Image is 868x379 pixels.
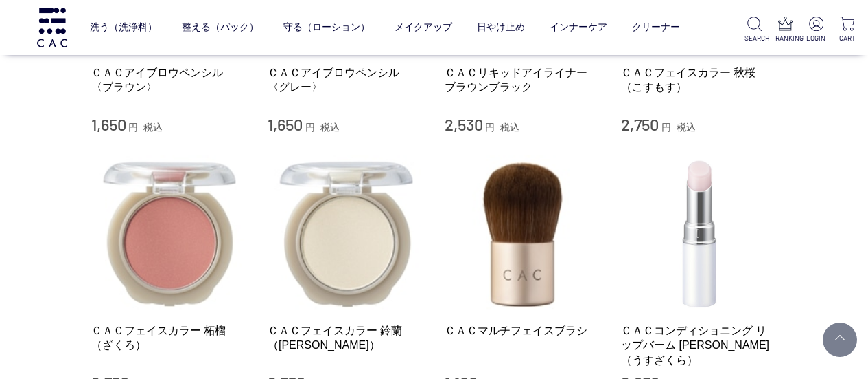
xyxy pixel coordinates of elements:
span: 税込 [320,122,340,133]
a: ＣＡＣフェイスカラー 鈴蘭（[PERSON_NAME]） [268,323,424,353]
a: ＣＡＣフェイスカラー 秋桜（こすもす） [621,65,777,95]
a: ＣＡＣアイブロウペンシル 〈ブラウン〉 [91,65,248,95]
span: 税込 [677,122,696,133]
a: CART [837,17,857,43]
a: 守る（ローション） [283,10,370,45]
span: 円 [485,122,495,133]
span: 円 [305,122,315,133]
a: ＣＡＣアイブロウペンシル 〈グレー〉 [268,65,424,95]
span: 円 [661,122,671,133]
a: クリーナー [632,10,680,45]
span: 円 [128,122,138,133]
span: 税込 [500,122,519,133]
a: 洗う（洗浄料） [90,10,157,45]
span: 1,650 [268,114,303,134]
a: RANKING [775,17,795,43]
p: LOGIN [806,33,826,43]
span: 税込 [143,122,163,133]
a: SEARCH [744,17,764,43]
img: ＣＡＣマルチフェイスブラシ [445,155,601,312]
span: 1,650 [91,114,126,134]
img: logo [35,8,69,47]
a: ＣＡＣフェイスカラー 柘榴（ざくろ） [91,323,248,353]
span: 2,530 [445,114,483,134]
p: RANKING [775,33,795,43]
a: インナーケア [550,10,607,45]
img: ＣＡＣフェイスカラー 鈴蘭（すずらん） [268,155,424,312]
p: CART [837,33,857,43]
p: SEARCH [744,33,764,43]
a: LOGIN [806,17,826,43]
span: 2,750 [621,114,659,134]
img: ＣＡＣコンディショニング リップバーム 薄桜（うすざくら） [621,155,777,312]
a: ＣＡＣマルチフェイスブラシ [445,323,601,338]
a: ＣＡＣコンディショニング リップバーム [PERSON_NAME]（うすざくら） [621,323,777,367]
a: 整える（パック） [182,10,259,45]
a: メイクアップ [395,10,452,45]
img: ＣＡＣフェイスカラー 柘榴（ざくろ） [91,155,248,312]
a: 日やけ止め [477,10,525,45]
a: ＣＡＣリキッドアイライナー ブラウンブラック [445,65,601,95]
